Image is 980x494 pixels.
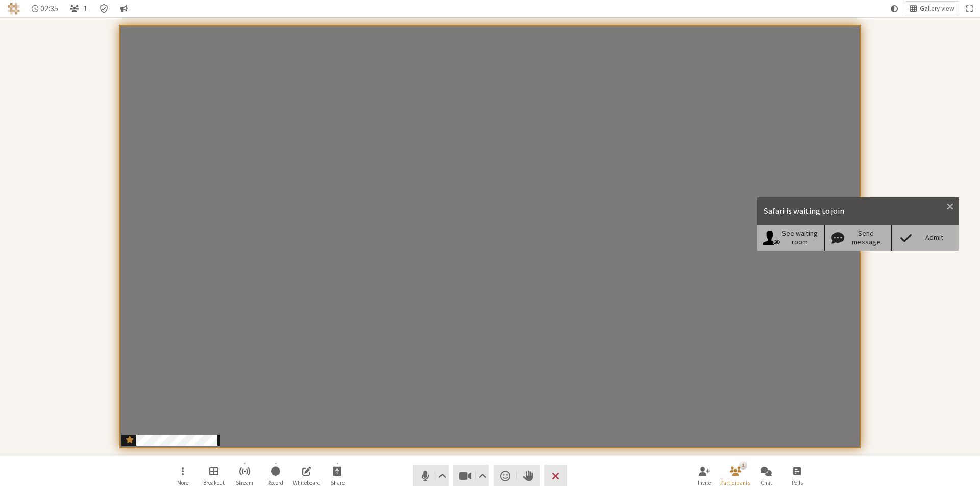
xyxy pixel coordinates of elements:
[846,229,887,246] div: Send message
[331,480,345,486] span: Share
[720,480,750,486] span: Participants
[40,4,58,13] span: 02:35
[413,465,449,486] button: Mute (⌘+Shift+A)
[236,480,253,486] span: Stream
[8,3,20,15] img: Iotum
[453,465,489,486] button: Stop video (⌘+Shift+V)
[323,462,352,489] button: Start sharing
[494,465,517,486] button: Send a reaction
[168,462,197,489] button: Open menu
[203,480,225,486] span: Breakout
[293,480,321,486] span: Whiteboard
[962,2,976,16] button: Fullscreen
[292,462,321,489] button: Open shared whiteboard
[200,462,228,489] button: Manage Breakout Rooms
[915,233,954,242] div: Admit
[66,2,91,16] button: Open participant list
[739,461,747,469] div: 1
[83,4,87,13] span: 1
[905,2,959,16] button: Change layout
[261,462,290,489] button: Start recording
[435,465,448,486] button: Audio settings
[28,2,63,16] div: Timer
[920,5,954,13] span: Gallery view
[792,480,803,486] span: Polls
[763,231,780,245] img: See waiting room
[517,465,540,486] button: Raise hand
[780,229,819,246] div: See waiting room
[177,480,188,486] span: More
[947,199,953,214] button: Close modal
[95,2,113,16] div: Meeting details Encryption enabled
[116,2,132,16] button: Conversation
[761,480,772,486] span: Chat
[544,465,567,486] button: End or leave meeting
[752,462,780,489] button: Open chat
[267,480,283,486] span: Record
[763,205,941,217] div: Safari is waiting to join
[887,2,902,16] button: Using system theme
[783,462,812,489] button: Open poll
[230,462,259,489] button: Start streaming
[698,480,711,486] span: Invite
[690,462,719,489] button: Invite participants (⌘+Shift+I)
[476,465,489,486] button: Video setting
[721,462,750,489] button: Open participant list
